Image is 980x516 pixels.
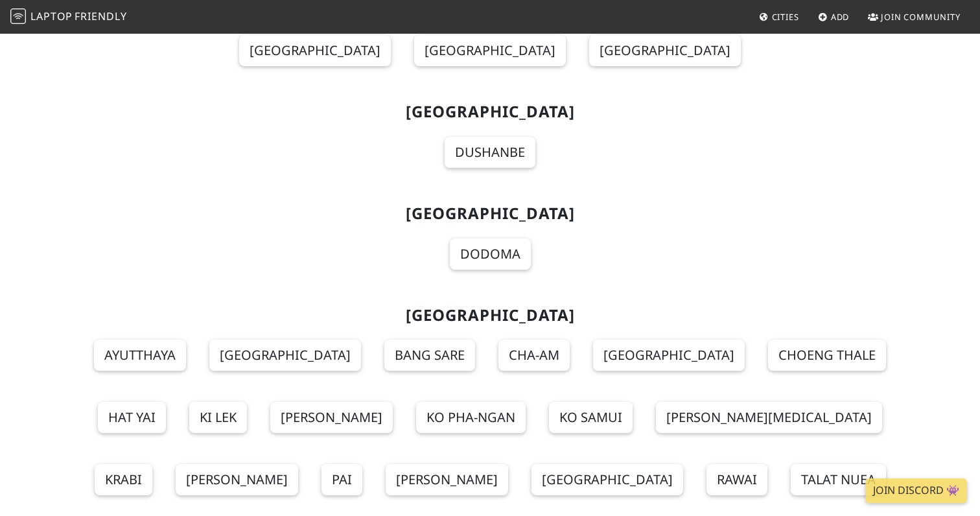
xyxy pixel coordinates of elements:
[239,35,391,66] a: [GEOGRAPHIC_DATA]
[863,5,966,29] a: Join Community
[414,35,566,66] a: [GEOGRAPHIC_DATA]
[70,204,910,223] h2: [GEOGRAPHIC_DATA]
[754,5,804,29] a: Cities
[384,340,475,371] a: Bang Sare
[10,6,127,29] a: LaptopFriendly LaptopFriendly
[386,464,508,495] a: [PERSON_NAME]
[209,340,361,371] a: [GEOGRAPHIC_DATA]
[30,9,73,23] span: Laptop
[498,340,570,371] a: Cha-am
[706,464,767,495] a: Rawai
[94,340,186,371] a: Ayutthaya
[416,402,526,433] a: Ko Pha-Ngan
[70,306,910,325] h2: [GEOGRAPHIC_DATA]
[270,402,393,433] a: [PERSON_NAME]
[321,464,362,495] a: Pai
[768,340,886,371] a: Choeng Thale
[593,340,745,371] a: [GEOGRAPHIC_DATA]
[70,102,910,121] h2: [GEOGRAPHIC_DATA]
[831,11,850,23] span: Add
[450,239,531,270] a: Dodoma
[75,9,126,23] span: Friendly
[656,402,882,433] a: [PERSON_NAME][MEDICAL_DATA]
[531,464,683,495] a: [GEOGRAPHIC_DATA]
[589,35,741,66] a: [GEOGRAPHIC_DATA]
[549,402,633,433] a: Ko Samui
[772,11,799,23] span: Cities
[881,11,961,23] span: Join Community
[189,402,247,433] a: Ki Lek
[176,464,298,495] a: [PERSON_NAME]
[98,402,166,433] a: Hat Yai
[95,464,152,495] a: Krabi
[10,8,26,24] img: LaptopFriendly
[813,5,855,29] a: Add
[445,137,535,168] a: Dushanbe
